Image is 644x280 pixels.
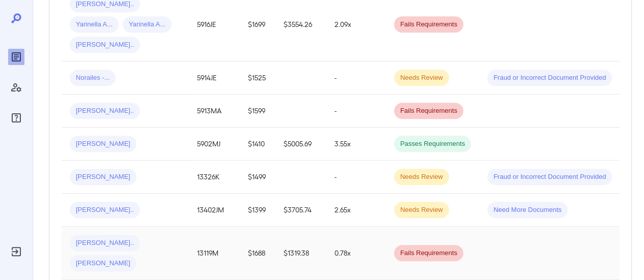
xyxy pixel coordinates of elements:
[275,194,326,227] td: $3705.74
[70,238,140,248] span: [PERSON_NAME]..
[394,73,449,83] span: Needs Review
[70,20,119,29] span: Yarinella A...
[8,243,24,260] div: Log Out
[240,227,275,280] td: $1688
[394,172,449,182] span: Needs Review
[70,40,140,50] span: [PERSON_NAME]..
[189,128,240,161] td: 5902MJ
[240,194,275,227] td: $1399
[487,172,612,182] span: Fraud or Incorrect Document Provided
[189,95,240,128] td: 5913MA
[275,128,326,161] td: $5005.69
[326,227,386,280] td: 0.78x
[70,205,140,215] span: [PERSON_NAME]..
[394,106,463,116] span: Fails Requirements
[394,205,449,215] span: Needs Review
[326,95,386,128] td: -
[394,248,463,258] span: Fails Requirements
[487,73,612,83] span: Fraud or Incorrect Document Provided
[240,128,275,161] td: $1410
[189,61,240,95] td: 5914JE
[326,194,386,227] td: 2.65x
[487,205,568,215] span: Need More Documents
[394,20,463,29] span: Fails Requirements
[275,227,326,280] td: $1319.38
[326,128,386,161] td: 3.55x
[240,95,275,128] td: $1599
[326,61,386,95] td: -
[70,139,136,149] span: [PERSON_NAME]
[70,259,136,268] span: [PERSON_NAME]
[70,73,116,83] span: Norailes -...
[70,172,136,182] span: [PERSON_NAME]
[8,49,24,65] div: Reports
[8,110,24,126] div: FAQ
[8,79,24,96] div: Manage Users
[189,194,240,227] td: 13402JM
[189,227,240,280] td: 13119M
[326,161,386,194] td: -
[189,161,240,194] td: 13326K
[123,20,172,29] span: Yarinella A...
[394,139,471,149] span: Passes Requirements
[70,106,140,116] span: [PERSON_NAME]..
[240,61,275,95] td: $1525
[240,161,275,194] td: $1499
